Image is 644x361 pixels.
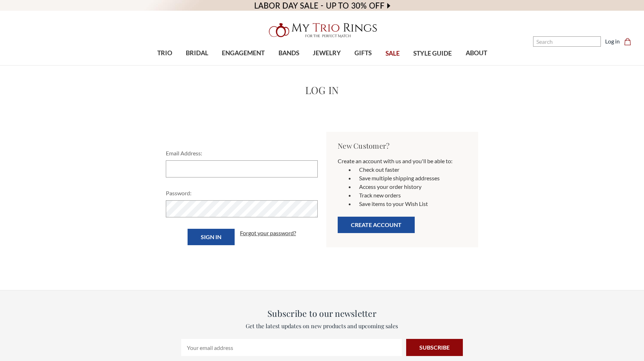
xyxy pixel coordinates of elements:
a: BANDS [271,42,306,65]
button: submenu toggle [359,65,367,66]
input: Search [533,36,601,47]
input: Sign in [188,229,235,245]
li: Track new orders [355,191,467,200]
img: My Trio Rings [265,19,379,42]
li: Save multiple shipping addresses [355,174,467,182]
input: Subscribe [406,339,463,356]
span: BRIDAL [186,48,208,58]
a: ABOUT [459,42,494,65]
button: submenu toggle [161,65,168,66]
a: Cart with 0 items [624,37,635,46]
a: ENGAGEMENT [215,42,271,65]
a: STYLE GUIDE [407,42,459,65]
h3: Subscribe to our newsletter [181,307,462,320]
button: Create Account [338,217,415,233]
label: Email Address: [166,149,318,158]
span: TRIO [157,48,172,58]
span: BANDS [278,48,299,58]
h2: New Customer? [338,140,467,151]
button: submenu toggle [193,65,200,66]
button: submenu toggle [473,65,480,66]
a: BRIDAL [179,42,215,65]
label: Password: [166,189,318,197]
span: STYLE GUIDE [413,49,452,58]
li: Check out faster [355,165,467,174]
a: TRIO [150,42,179,65]
a: JEWELRY [306,42,348,65]
span: GIFTS [354,48,372,58]
button: submenu toggle [323,65,331,66]
input: Your email address [181,339,402,356]
button: submenu toggle [285,65,292,66]
p: Create an account with us and you'll be able to: [338,157,467,165]
span: ENGAGEMENT [222,48,265,58]
h1: Log in [162,83,482,98]
a: Forgot your password? [240,229,296,237]
a: My Trio Rings [187,19,458,42]
li: Access your order history [355,182,467,191]
li: Save items to your Wish List [355,200,467,208]
a: Create Account [338,223,415,230]
span: ABOUT [466,48,487,58]
p: Get the latest updates on new products and upcoming sales [181,322,462,330]
button: submenu toggle [240,65,247,66]
a: SALE [379,42,407,65]
a: Log in [605,37,620,46]
span: JEWELRY [313,48,341,58]
span: SALE [385,49,400,58]
a: GIFTS [348,42,378,65]
svg: cart.cart_preview [624,38,631,45]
